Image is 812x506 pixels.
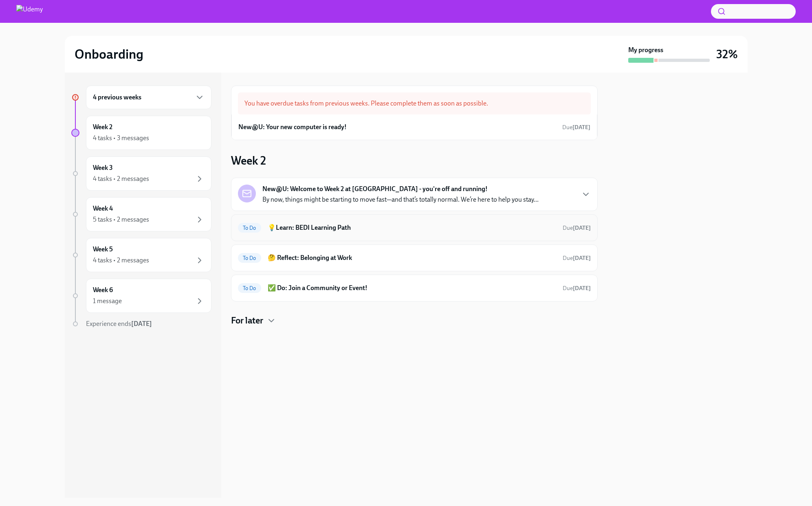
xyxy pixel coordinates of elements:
span: Due [562,124,590,131]
strong: [DATE] [131,320,152,328]
strong: [DATE] [573,224,591,231]
img: Udemy [16,5,43,18]
a: Week 45 tasks • 2 messages [71,197,211,231]
span: September 27th, 2025 09:00 [563,254,591,262]
h6: 💡Learn: BEDI Learning Path [268,223,556,232]
strong: [DATE] [572,124,590,131]
a: Week 61 message [71,279,211,313]
span: To Do [238,285,261,291]
div: For later [231,315,598,327]
span: To Do [238,255,261,261]
a: Week 34 tasks • 2 messages [71,156,211,191]
div: 5 tasks • 2 messages [93,215,149,224]
h6: Week 4 [93,204,113,213]
span: Experience ends [86,320,152,328]
span: September 13th, 2025 12:00 [562,123,590,131]
span: To Do [238,225,261,231]
a: New@U: Your new computer is ready!Due[DATE] [238,121,590,133]
a: To Do✅ Do: Join a Community or Event!Due[DATE] [238,282,591,295]
a: Week 24 tasks • 3 messages [71,116,211,150]
h3: Week 2 [231,153,266,168]
h6: Week 2 [93,123,112,132]
div: 4 tasks • 3 messages [93,134,149,143]
span: Due [563,224,591,231]
h6: New@U: Your new computer is ready! [238,123,347,132]
h6: Week 5 [93,245,113,254]
strong: [DATE] [573,255,591,262]
h4: For later [231,315,263,327]
span: September 27th, 2025 09:00 [563,284,591,292]
h6: ✅ Do: Join a Community or Event! [268,284,556,293]
a: Week 54 tasks • 2 messages [71,238,211,272]
h6: 🤔 Reflect: Belonging at Work [268,253,556,262]
a: To Do🤔 Reflect: Belonging at WorkDue[DATE] [238,251,591,264]
div: You have overdue tasks from previous weeks. Please complete them as soon as possible. [238,92,591,114]
h6: 4 previous weeks [93,93,141,102]
strong: My progress [628,46,663,55]
p: By now, things might be starting to move fast—and that’s totally normal. We’re here to help you s... [262,195,539,204]
div: 4 previous weeks [86,86,211,109]
div: 1 message [93,297,122,306]
strong: [DATE] [573,285,591,292]
span: Due [563,255,591,262]
h2: Onboarding [75,46,143,62]
div: 4 tasks • 2 messages [93,256,149,265]
strong: New@U: Welcome to Week 2 at [GEOGRAPHIC_DATA] - you're off and running! [262,185,488,194]
div: 4 tasks • 2 messages [93,174,149,183]
h3: 32% [716,47,738,62]
span: September 27th, 2025 09:00 [563,224,591,232]
h6: Week 3 [93,163,113,172]
span: Due [563,285,591,292]
h6: Week 6 [93,286,113,295]
a: To Do💡Learn: BEDI Learning PathDue[DATE] [238,221,591,234]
